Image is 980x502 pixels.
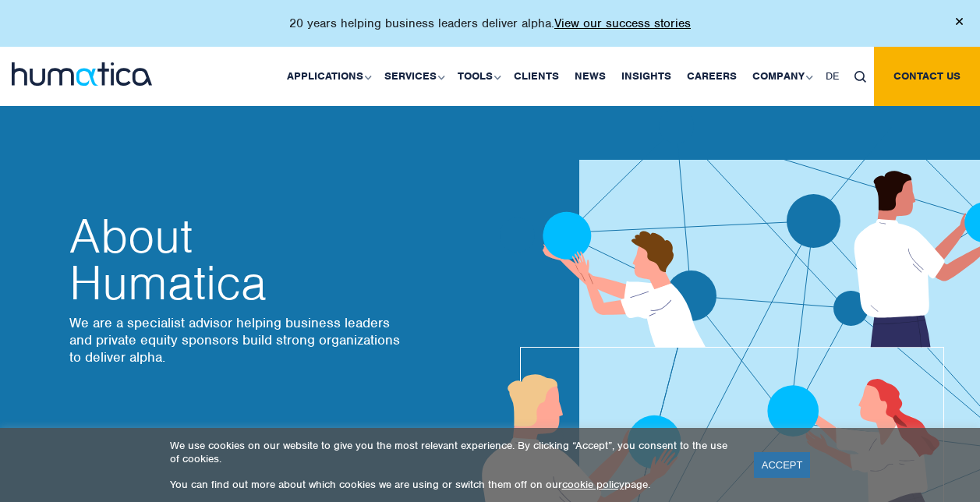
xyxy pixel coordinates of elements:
[874,47,980,106] a: Contact us
[69,314,405,366] p: We are a specialist advisor helping business leaders and private equity sponsors build strong org...
[754,452,811,478] a: ACCEPT
[745,47,818,106] a: Company
[826,69,839,83] span: DE
[377,47,450,106] a: Services
[818,47,847,106] a: DE
[69,213,405,260] span: About
[279,47,377,106] a: Applications
[69,213,405,306] h2: Humatica
[614,47,679,106] a: Insights
[854,71,866,83] img: search_icon
[567,47,614,106] a: News
[562,478,624,491] a: cookie policy
[554,16,691,31] a: View our success stories
[12,62,152,86] img: logo
[170,439,734,465] p: We use cookies on our website to give you the most relevant experience. By clicking “Accept”, you...
[679,47,745,106] a: Careers
[506,47,567,106] a: Clients
[170,478,734,491] p: You can find out more about which cookies we are using or switch them off on our page.
[289,16,691,31] p: 20 years helping business leaders deliver alpha.
[450,47,506,106] a: Tools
